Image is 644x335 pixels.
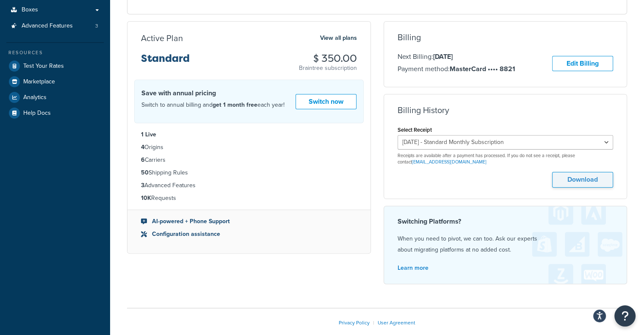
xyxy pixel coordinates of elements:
[320,33,357,44] a: View all plans
[299,53,357,64] h3: $ 350.00
[373,319,374,327] span: |
[552,172,613,188] button: Download
[339,319,370,327] a: Privacy Policy
[141,194,357,203] li: Requests
[398,216,614,227] h4: Switching Platforms?
[398,64,515,75] p: Payment method:
[6,58,104,74] a: Test Your Rates
[23,78,55,86] span: Marketplace
[213,100,257,109] strong: get 1 month free
[141,168,357,177] li: Shipping Rules
[398,105,449,115] h3: Billing History
[141,143,357,152] li: Origins
[398,33,421,42] h3: Billing
[450,64,515,74] strong: MasterCard •••• 8821
[141,88,285,98] h4: Save with annual pricing
[141,194,151,202] strong: 10K
[6,18,104,34] li: Advanced Features
[95,22,98,30] span: 3
[141,100,285,111] p: Switch to annual billing and each year!
[23,110,51,117] span: Help Docs
[296,94,357,110] a: Switch now
[6,90,104,105] a: Analytics
[398,127,432,133] label: Select Receipt
[6,49,104,56] div: Resources
[6,105,104,121] a: Help Docs
[378,319,415,327] a: User Agreement
[23,63,64,70] span: Test Your Rates
[6,2,104,18] a: Boxes
[23,94,47,101] span: Analytics
[6,18,104,34] a: Advanced Features 3
[22,6,38,14] span: Boxes
[614,305,636,327] button: Open Resource Center
[398,152,614,166] p: Receipts are available after a payment has processed. If you do not see a receipt, please contact
[22,22,73,30] span: Advanced Features
[141,181,357,190] li: Advanced Features
[141,155,145,164] strong: 6
[141,230,357,239] li: Configuration assistance
[552,56,613,72] a: Edit Billing
[141,181,144,190] strong: 3
[141,143,144,152] strong: 4
[398,233,614,255] p: When you need to pivot, we can too. Ask our experts about migrating platforms at no added cost.
[141,130,156,139] strong: 1 Live
[141,33,183,43] h3: Active Plan
[398,263,428,272] a: Learn more
[6,74,104,89] a: Marketplace
[398,51,515,62] p: Next Billing:
[141,155,357,165] li: Carriers
[141,168,149,177] strong: 50
[412,158,486,165] a: [EMAIL_ADDRESS][DOMAIN_NAME]
[141,53,190,71] h3: Standard
[433,52,453,61] strong: [DATE]
[141,217,357,226] li: AI-powered + Phone Support
[299,64,357,72] p: Braintree subscription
